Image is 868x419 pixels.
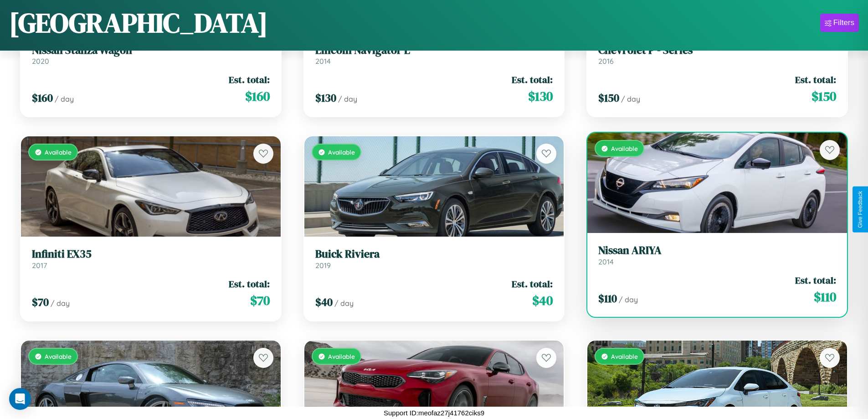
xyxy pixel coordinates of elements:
[9,4,268,41] h1: [GEOGRAPHIC_DATA]
[45,148,72,156] span: Available
[32,57,49,66] span: 2020
[621,94,640,103] span: / day
[598,44,836,66] a: Chevrolet P - Series2016
[598,244,836,266] a: Nissan ARIYA2014
[315,295,333,310] span: $ 40
[55,94,74,103] span: / day
[32,44,270,66] a: Nissan Stanza Wagon2020
[598,57,614,66] span: 2016
[328,148,355,156] span: Available
[32,248,270,261] h3: Infiniti EX35
[611,352,638,360] span: Available
[384,407,484,419] p: Support ID: meofaz27j41762ciks9
[512,73,553,86] span: Est. total:
[315,90,336,105] span: $ 130
[598,257,614,266] span: 2014
[9,388,31,410] div: Open Intercom Messenger
[795,73,836,86] span: Est. total:
[328,352,355,360] span: Available
[250,291,270,310] span: $ 70
[814,288,836,306] span: $ 110
[45,352,72,360] span: Available
[315,248,553,261] h3: Buick Riviera
[598,244,836,257] h3: Nissan ARIYA
[32,248,270,270] a: Infiniti EX352017
[833,18,854,27] div: Filters
[812,87,836,105] span: $ 150
[512,277,553,290] span: Est. total:
[51,299,70,308] span: / day
[32,90,53,105] span: $ 160
[334,299,354,308] span: / day
[32,261,47,270] span: 2017
[229,73,270,86] span: Est. total:
[229,277,270,290] span: Est. total:
[619,295,638,304] span: / day
[32,295,49,310] span: $ 70
[315,57,331,66] span: 2014
[598,90,619,105] span: $ 150
[338,94,357,103] span: / day
[598,291,617,306] span: $ 110
[315,248,553,270] a: Buick Riviera2019
[528,87,553,105] span: $ 130
[315,261,331,270] span: 2019
[245,87,270,105] span: $ 160
[795,274,836,287] span: Est. total:
[611,145,638,152] span: Available
[532,291,553,310] span: $ 40
[315,44,553,66] a: Lincoln Navigator L2014
[857,191,863,228] div: Give Feedback
[820,14,859,32] button: Filters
